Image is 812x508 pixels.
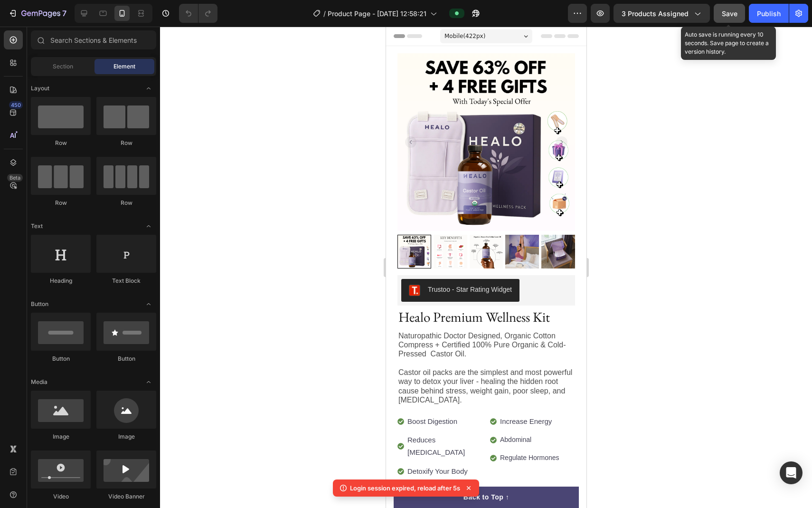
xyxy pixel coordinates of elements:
div: Heading [31,277,91,285]
input: Search Sections & Elements [31,30,156,49]
span: Layout [31,84,49,93]
span: Section [53,62,73,71]
div: Button [96,355,156,363]
button: Publish [749,4,789,23]
span: Toggle open [141,81,156,96]
span: Text [31,222,43,230]
span: Product Page - [DATE] 12:58:21 [328,9,426,19]
div: Text Block [96,277,156,285]
div: Button [31,355,91,363]
div: Image [31,432,91,441]
button: Save [714,4,745,23]
button: 7 [4,4,71,23]
div: Row [96,199,156,207]
div: Video Banner [96,492,156,501]
button: 3 products assigned [614,4,710,23]
span: / [323,9,326,19]
span: Toggle open [141,219,156,234]
div: Row [96,139,156,147]
span: Toggle open [141,374,156,390]
span: Button [31,300,48,308]
p: 7 [62,8,66,19]
span: Element [113,62,135,71]
div: Beta [7,174,23,182]
div: Undo/Redo [179,4,217,23]
span: Media [31,378,47,386]
div: Row [31,139,91,147]
span: Toggle open [141,297,156,312]
p: Login session expired, reload after 5s [350,483,460,493]
div: Image [96,432,156,441]
span: Save [722,10,737,18]
div: Video [31,492,91,501]
div: Row [31,199,91,207]
div: Open Intercom Messenger [780,461,803,484]
iframe: Design area [386,27,586,508]
div: 450 [9,101,23,109]
span: 3 products assigned [622,9,689,19]
div: Publish [757,9,781,19]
